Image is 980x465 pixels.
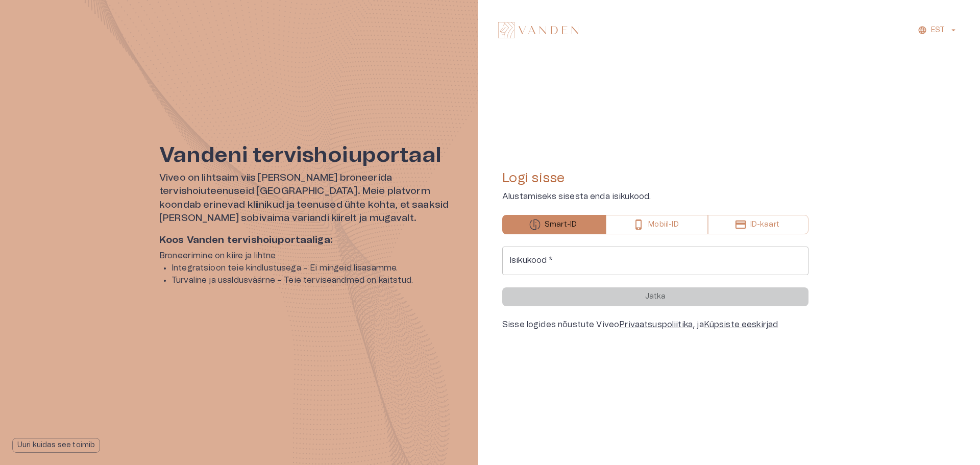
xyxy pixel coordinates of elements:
[502,190,808,203] p: Alustamiseks sisesta enda isikukood.
[498,22,578,38] img: Vanden logo
[750,219,779,230] p: ID-kaart
[545,219,577,230] p: Smart-ID
[502,215,606,234] button: Smart-ID
[619,321,693,329] a: Privaatsuspoliitika
[502,170,808,186] h4: Logi sisse
[502,319,808,331] div: Sisse logides nõustute Viveo , ja
[704,321,778,329] a: Küpsiste eeskirjad
[648,219,678,230] p: Mobiil-ID
[708,215,808,234] button: ID-kaart
[916,23,960,38] button: EST
[606,215,707,234] button: Mobiil-ID
[900,419,980,447] iframe: Help widget launcher
[12,438,100,453] button: Uuri kuidas see toimib
[17,440,95,451] p: Uuri kuidas see toimib
[931,25,945,36] p: EST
